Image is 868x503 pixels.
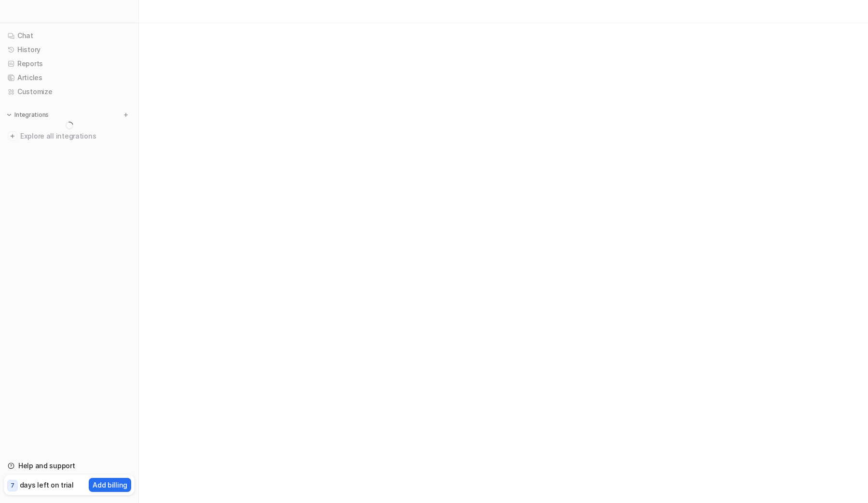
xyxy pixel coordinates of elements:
p: Add billing [93,480,127,490]
p: Integrations [14,111,49,119]
a: Customize [4,85,135,98]
img: explore all integrations [8,131,17,141]
a: Help and support [4,459,135,473]
a: Explore all integrations [4,129,135,143]
img: menu_add.svg [122,112,129,118]
p: days left on trial [20,480,74,490]
img: expand menu [6,112,13,118]
a: History [4,43,135,56]
a: Chat [4,29,135,42]
a: Reports [4,57,135,70]
p: 7 [11,481,14,490]
button: Add billing [89,478,131,492]
span: Explore all integrations [20,128,131,144]
a: Articles [4,71,135,84]
button: Integrations [4,110,52,120]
